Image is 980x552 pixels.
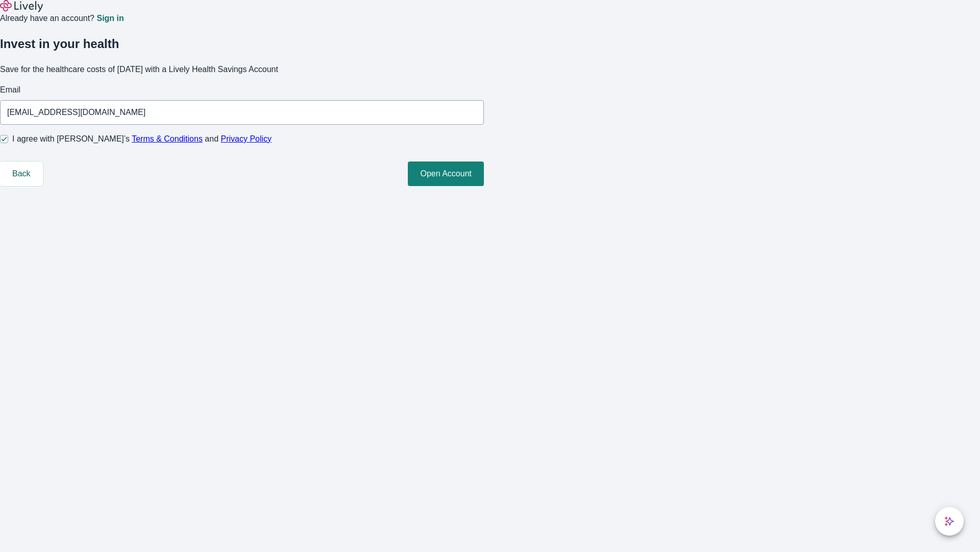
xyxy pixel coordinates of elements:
svg: Lively AI Assistant [944,516,954,526]
a: Terms & Conditions [132,134,203,143]
button: Open Account [408,162,484,186]
button: chat [935,507,964,536]
a: Sign in [96,14,124,22]
a: Privacy Policy [221,134,272,143]
span: I agree with [PERSON_NAME]’s and [12,133,272,145]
